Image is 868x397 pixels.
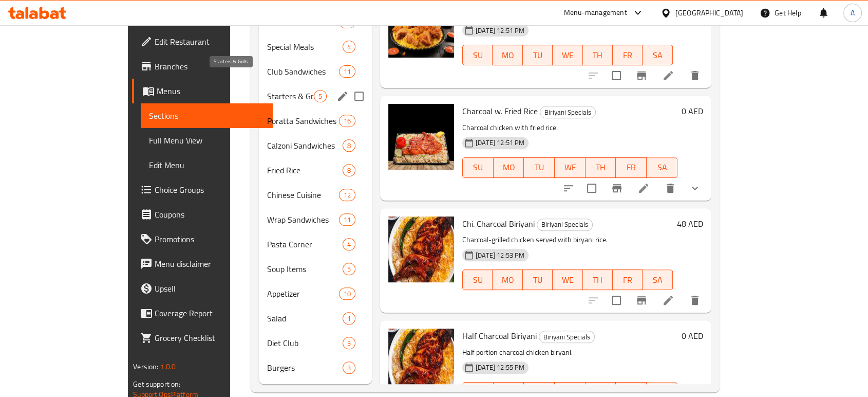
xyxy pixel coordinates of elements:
[259,355,372,380] div: Burgers3
[587,48,609,63] span: TH
[259,59,372,84] div: Club Sandwiches11
[141,153,273,177] a: Edit Menu
[259,257,372,281] div: Soup Items5
[267,312,343,324] span: Salad
[498,160,520,175] span: MO
[132,202,273,227] a: Coupons
[132,326,273,350] a: Grocery Checklist
[493,269,522,290] button: MO
[155,233,265,245] span: Promotions
[267,90,314,102] span: Starters & Grills
[629,63,654,88] button: Branch-specific-item
[651,160,673,175] span: SA
[259,34,372,59] div: Special Meals4
[540,106,596,118] div: Biriyani Specials
[259,158,372,183] div: Fried Rice8
[471,250,529,260] span: [DATE] 12:53 PM
[339,115,355,127] div: items
[682,104,703,118] h6: 0 AED
[497,273,518,287] span: MO
[683,176,707,201] button: show more
[267,362,343,374] span: Burgers
[581,177,602,199] span: Select to update
[629,288,654,313] button: Branch-specific-item
[149,110,265,122] span: Sections
[388,216,454,282] img: Chi. Charcoal Biriyani
[155,208,265,221] span: Coupons
[314,92,326,101] span: 5
[155,258,265,270] span: Menu disclaimer
[467,160,489,175] span: SU
[267,238,343,250] span: Pasta Corner
[682,329,703,343] h6: 0 AED
[462,121,677,134] p: Charcoal chicken with fried rice.
[339,215,355,225] span: 11
[662,294,674,306] a: Edit menu item
[267,287,339,300] span: Appetizer
[647,157,677,178] button: SA
[590,160,612,175] span: TH
[527,273,549,287] span: TU
[583,45,613,65] button: TH
[559,160,581,175] span: WE
[527,48,549,63] span: TU
[471,26,529,35] span: [DATE] 12:51 PM
[658,176,683,201] button: delete
[267,115,339,127] span: Poratta Sandwiches
[343,42,355,52] span: 4
[259,281,372,306] div: Appetizer10
[155,60,265,73] span: Branches
[343,41,355,53] div: items
[259,133,372,158] div: Calzoni Sandwiches8
[462,328,537,344] span: Half Charcoal Biriyani
[553,45,582,65] button: WE
[343,238,355,250] div: items
[851,7,855,19] span: A
[141,103,273,128] a: Sections
[259,207,372,232] div: Wrap Sandwiches11
[267,41,343,53] span: Special Meals
[343,314,355,323] span: 1
[556,176,581,201] button: sort-choices
[141,128,273,153] a: Full Menu View
[617,48,638,63] span: FR
[613,269,643,290] button: FR
[259,232,372,257] div: Pasta Corner4
[583,269,613,290] button: TH
[259,183,372,207] div: Chinese Cuisine12
[339,189,355,201] div: items
[343,141,355,151] span: 8
[497,48,518,63] span: MO
[132,177,273,202] a: Choice Groups
[462,233,673,246] p: Charcoal-grilled chicken served with biryani rice.
[267,337,343,349] span: Diet Club
[155,184,265,196] span: Choice Groups
[267,213,339,226] div: Wrap Sandwiches
[132,227,273,251] a: Promotions
[267,65,339,78] div: Club Sandwiches
[462,103,538,119] span: Charcoal w. Fried Rice
[160,360,176,373] span: 1.0.0
[643,269,672,290] button: SA
[557,273,578,287] span: WE
[606,290,627,311] span: Select to update
[677,216,703,231] h6: 48 AED
[267,139,343,152] div: Calzoni Sandwiches
[343,166,355,175] span: 8
[267,164,343,176] span: Fried Rice
[388,329,454,394] img: Half Charcoal Biriyani
[339,289,355,299] span: 10
[132,301,273,326] a: Coverage Report
[683,63,707,88] button: delete
[493,45,522,65] button: MO
[637,182,650,194] a: Edit menu item
[494,157,524,178] button: MO
[689,182,701,194] svg: Show Choices
[132,79,273,103] a: Menus
[528,160,551,175] span: TU
[343,139,355,152] div: items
